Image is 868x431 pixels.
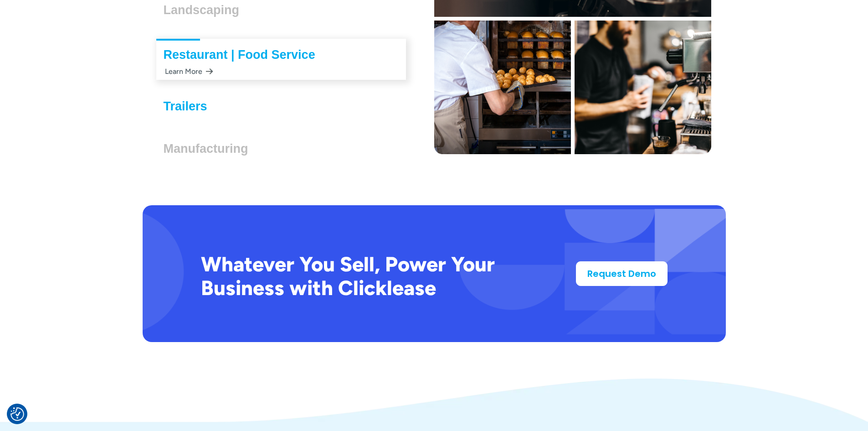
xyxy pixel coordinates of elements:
[164,3,247,17] h3: Landscaping
[164,99,215,113] h3: Trailers
[164,142,256,156] h3: Manufacturing
[576,261,668,286] a: Request Demo
[10,407,24,421] img: Revisit consent button
[164,48,323,62] h3: Restaurant | Food Service
[10,407,24,421] button: Consent Preferences
[164,62,213,80] div: Learn More
[201,252,547,300] h2: Whatever You Sell, Power Your Business with Clicklease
